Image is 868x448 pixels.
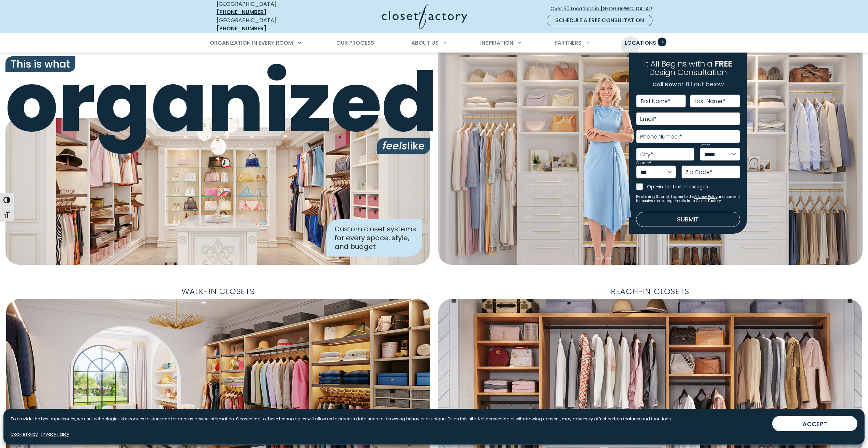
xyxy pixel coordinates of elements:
[625,39,656,47] span: Locations
[217,16,315,33] div: [GEOGRAPHIC_DATA]
[382,4,467,29] img: Closet Factory Logo
[11,416,672,422] p: To provide the best experiences, we use technologies like cookies to store and/or access device i...
[636,161,651,165] label: Country
[547,15,652,26] a: Schedule a Free Consultation
[640,152,653,157] label: City
[5,61,430,144] span: organized
[217,8,266,16] a: [PHONE_NUMBER]
[695,99,725,104] label: Last Name
[772,416,857,431] button: ACCEPT
[5,118,430,265] img: Closet Factory designed closet
[205,33,663,53] nav: Primary Menu
[647,183,740,190] label: Opt-in for text messages
[11,431,38,437] a: Cookie Policy
[694,194,718,199] a: Privacy Policy
[411,39,439,47] span: About Us
[715,58,732,69] span: FREE
[640,134,682,140] label: Phone Number
[605,284,695,299] span: Reach-In Closets
[336,39,374,47] span: Our Process
[383,139,407,153] i: feels
[652,80,677,89] a: Call Now
[652,80,724,89] p: or fill out below
[636,195,740,203] small: By clicking Submit, I agree to the and consent to receive marketing emails from Closet Factory.
[700,144,710,147] label: State
[644,58,712,69] span: It All Begins with a
[641,99,671,104] label: First Name
[636,212,740,227] button: Submit
[649,67,727,78] span: Design Consultation
[377,138,430,154] span: like
[326,219,422,257] div: Custom closet systems for every space, style, and budget
[640,116,657,122] label: Email
[686,170,712,175] label: Zip Code
[217,25,266,32] a: [PHONE_NUMBER]
[550,5,658,12] span: Over 60 Locations in [GEOGRAPHIC_DATA]!
[480,39,513,47] span: Inspiration
[41,431,69,437] a: Privacy Policy
[550,3,658,15] a: Over 60 Locations in [GEOGRAPHIC_DATA]!
[210,39,293,47] span: Organization in Every Room
[555,39,582,47] span: Partners
[176,284,260,299] span: Walk-In Closets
